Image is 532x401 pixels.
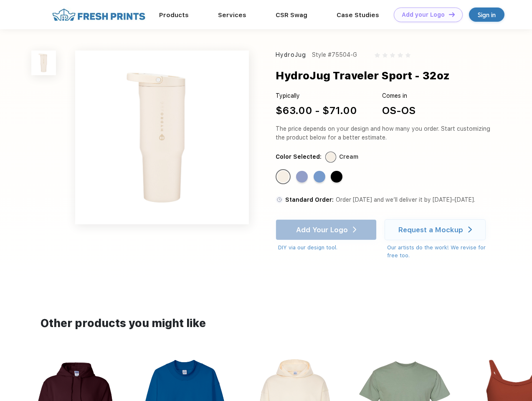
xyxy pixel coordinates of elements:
div: Black [331,171,342,183]
img: gray_star.svg [398,53,403,58]
a: Sign in [469,8,504,22]
div: Color Selected: [276,152,322,161]
div: Other products you might like [41,315,491,332]
img: DT [449,12,455,17]
img: func=resize&h=640 [75,51,249,224]
div: Typically [276,91,357,100]
a: Products [159,11,189,19]
div: Our artists do the work! We revise for free too. [387,244,494,260]
div: Request a Mockup [398,226,463,234]
img: gray_star.svg [390,53,395,58]
div: Cream [277,171,289,183]
div: Peri [296,171,308,183]
img: fo%20logo%202.webp [50,8,148,22]
img: standard order [276,196,283,203]
img: func=resize&h=100 [31,51,56,75]
img: gray_star.svg [375,53,380,58]
img: gray_star.svg [383,53,388,58]
div: Comes in [382,91,415,100]
div: Cream [339,152,358,161]
div: $63.00 - $71.00 [276,103,357,118]
div: Light Blue [314,171,325,183]
img: white arrow [468,226,472,233]
div: Add your Logo [402,11,445,18]
div: DIY via our design tool. [278,244,377,252]
div: The price depends on your design and how many you order. Start customizing the product below for ... [276,124,494,142]
div: OS-OS [382,103,415,118]
div: HydroJug Traveler Sport - 32oz [276,68,450,84]
div: HydroJug [276,51,306,59]
span: Standard Order: [285,196,334,203]
div: Sign in [478,10,496,20]
span: Order [DATE] and we’ll deliver it by [DATE]–[DATE]. [336,196,475,203]
div: Style #75504-G [312,51,357,59]
img: gray_star.svg [405,53,410,58]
